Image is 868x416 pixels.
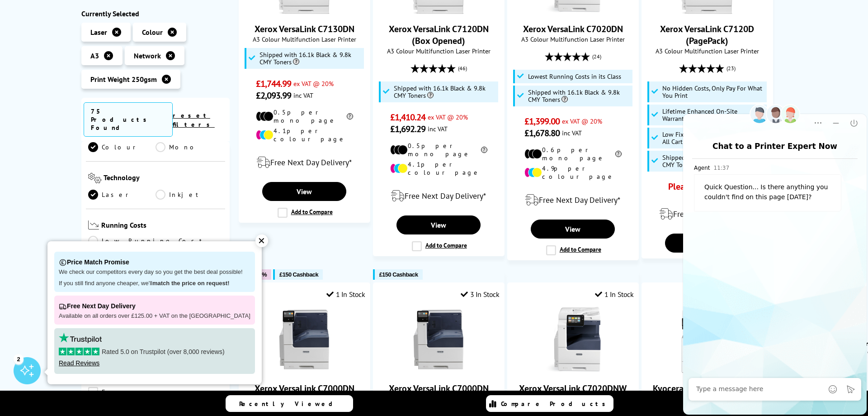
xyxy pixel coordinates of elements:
label: Add to Compare [412,241,467,251]
a: Xerox VersaLink C7120DN (Box Opened) [389,23,489,47]
span: Compare Products [501,400,610,408]
a: Xerox VersaLink C7120D (PagePack) [673,7,741,16]
li: 0.6p per mono page [524,146,622,162]
img: Xerox VersaLink C7000DN (Box Opened) [270,306,338,373]
p: Available on all orders over £125.00 + VAT on the [GEOGRAPHIC_DATA] [59,312,250,320]
img: Xerox VersaLink C7020DNW [539,306,607,373]
span: ex VAT @ 20% [428,113,468,121]
span: £150 Cashback [279,271,318,278]
p: Rated 5.0 on Trustpilot (over 8,000 reviews) [59,348,250,356]
span: £1,399.00 [524,115,560,127]
span: ex VAT @ 20% [562,117,602,125]
span: No Hidden Costs, Only Pay For What You Print [662,85,764,99]
span: inc VAT [428,124,448,133]
span: Running Costs [101,220,223,232]
a: Xerox VersaLink C7000DN (Box Opened) [270,366,338,375]
span: A3 Colour Multifunction Laser Printer [378,47,500,55]
a: Inkjet [156,190,223,200]
span: A3 [90,51,99,60]
a: View [531,220,615,239]
div: 1 In Stock [595,290,634,299]
a: Compare Products [486,395,613,412]
li: 4.1p per colour page [390,160,487,177]
a: Fax [88,387,156,397]
li: 4.1p per colour page [256,127,353,143]
label: Add to Compare [546,245,601,255]
p: We check our competitors every day so you get the best deal possible! [59,268,250,276]
div: 1 In Stock [326,290,365,299]
span: Shipped with 16.1k Black & 9.8k CMY Toners [662,154,764,168]
a: View [396,215,481,234]
a: Xerox VersaLink C7000DN (Box Opened) [255,383,354,406]
div: modal_delivery [244,150,365,175]
a: Xerox VersaLink C7020DN [539,7,607,16]
span: A3 Colour Multifunction Laser Printer [512,35,634,43]
a: Low Running Cost [88,236,223,246]
img: trustpilot rating [59,333,102,343]
span: 75 Products Found [84,102,173,137]
div: 2 [14,354,24,364]
span: £2,093.99 [256,90,292,101]
a: Xerox VersaLink C7020DN [523,23,623,35]
p: Price Match Promise [59,256,250,268]
p: Free Next Day Delivery [59,300,250,312]
span: Print Weight 250gsm [90,75,157,84]
strong: match the price on request! [152,280,229,287]
div: Please Call For Price [659,181,756,197]
div: Currently Selected [81,9,230,18]
span: £150 Cashback [379,271,418,278]
a: reset filters [173,111,215,129]
a: Xerox VersaLink C7000DN Wireless Bundle [389,383,489,406]
span: (46) [458,60,467,77]
div: ✕ [255,234,268,247]
span: A3 Colour Multifunction Laser Printer [244,35,365,43]
div: modal_delivery [512,187,634,213]
a: Xerox VersaLink C7120DN (Box Opened) [405,7,472,16]
button: £150 Cashback [373,269,423,280]
a: Xerox VersaLink C7130DN [255,23,354,35]
a: Xerox VersaLink C7000DN Wireless Bundle [405,366,472,375]
span: A3 Colour Multifunction Laser Printer [646,47,768,55]
span: Lowest Running Costs in its Class [528,73,621,80]
label: Add to Compare [278,208,333,218]
a: Kyocera ECOSYS M8130cidn [653,383,762,394]
a: Xerox VersaLink C7020DNW [519,383,627,394]
a: Laser [88,190,156,200]
a: Xerox VersaLink C7120D (PagePack) [660,23,754,47]
div: modal_delivery [378,183,500,209]
span: Network [134,51,161,60]
span: £1,692.29 [390,123,426,135]
span: Laser [90,28,107,37]
iframe: chat window [682,99,868,416]
span: inc VAT [562,129,582,137]
li: 0.5p per mono page [256,108,353,124]
a: Xerox VersaLink C7130DN [270,7,338,16]
span: Colour [142,28,163,37]
img: stars-5.svg [59,348,99,355]
img: Kyocera ECOSYS M8130cidn [673,306,741,373]
a: Colour [88,142,156,152]
span: Shipped with 16.1k Black & 9.8k CMY Toners [259,51,362,66]
span: Low Fixed Cost Per Page Including All Cartridges [662,131,764,145]
span: (23) [726,60,736,77]
img: Technology [88,173,101,183]
a: Kyocera ECOSYS M8130cidn [673,366,741,375]
a: Recently Viewed [226,395,353,412]
span: inc VAT [293,91,313,100]
span: Technology [104,173,223,185]
span: £1,678.80 [524,127,560,139]
img: Running Costs [88,220,99,230]
a: View [262,182,346,201]
a: View [665,234,749,253]
span: £1,410.24 [390,111,426,123]
span: Shipped with 16.1k Black & 9.8k CMY Toners [394,85,496,99]
span: Shipped with 16.1k Black & 9.8k CMY Toners [528,89,630,103]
